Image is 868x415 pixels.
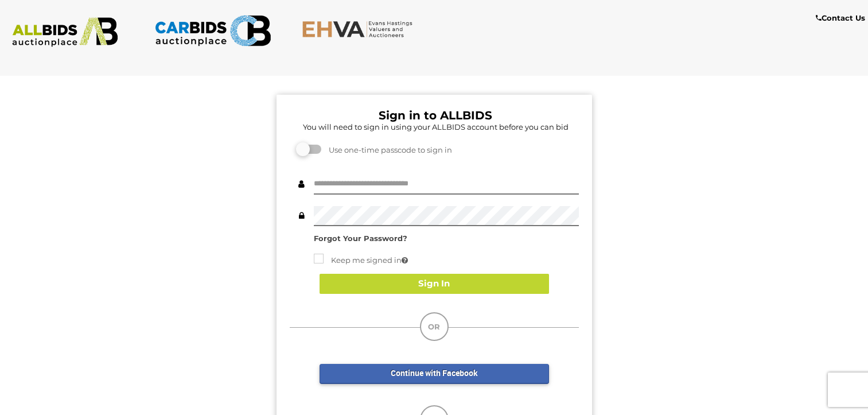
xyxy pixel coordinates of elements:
img: CARBIDS.com.au [154,11,271,50]
a: Contact Us [816,11,868,25]
img: ALLBIDS.com.au [6,17,123,47]
a: Forgot Your Password? [314,234,407,243]
img: EHVA.com.au [302,20,419,38]
a: Continue with Facebook [320,364,549,384]
b: Contact Us [816,13,865,22]
div: OR [420,312,449,341]
span: Use one-time passcode to sign in [323,145,452,154]
h5: You will need to sign in using your ALLBIDS account before you can bid [293,123,579,131]
button: Sign In [320,274,549,294]
label: Keep me signed in [314,254,408,267]
b: Sign in to ALLBIDS [379,108,492,122]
